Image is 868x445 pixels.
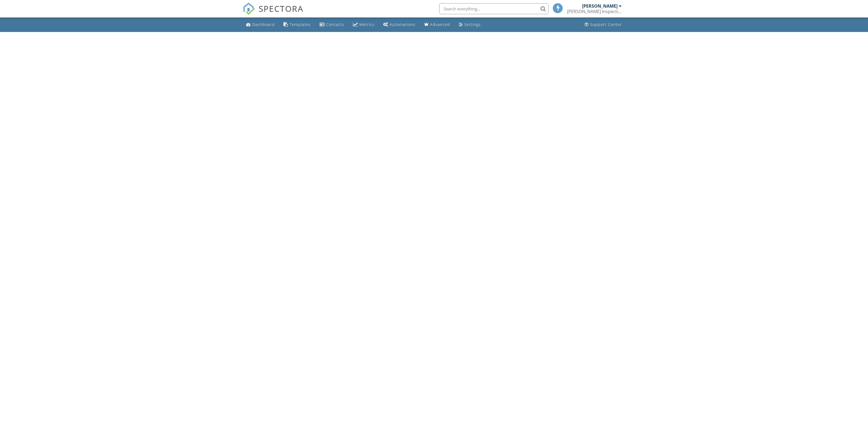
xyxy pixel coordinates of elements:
img: The Best Home Inspection Software - Spectora [243,3,255,15]
input: Search everything... [439,3,548,14]
a: Contacts [317,20,346,30]
div: Contacts [326,22,344,27]
a: Automations (Basic) [381,20,418,30]
span: SPECTORA [259,3,303,14]
a: Advanced [422,20,452,30]
a: Metrics [351,20,377,30]
div: Support Center [590,22,622,27]
div: Ramey's Inspection Services LLC [567,9,622,14]
a: SPECTORA [243,7,303,19]
div: [PERSON_NAME] [582,3,618,9]
div: Metrics [359,22,374,27]
a: Settings [457,20,483,30]
a: Support Center [582,20,624,30]
div: Settings [464,22,481,27]
a: Dashboard [244,20,277,30]
div: Dashboard [252,22,275,27]
div: Templates [290,22,311,27]
a: Templates [281,20,313,30]
div: Automations [389,22,415,27]
div: Advanced [430,22,450,27]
